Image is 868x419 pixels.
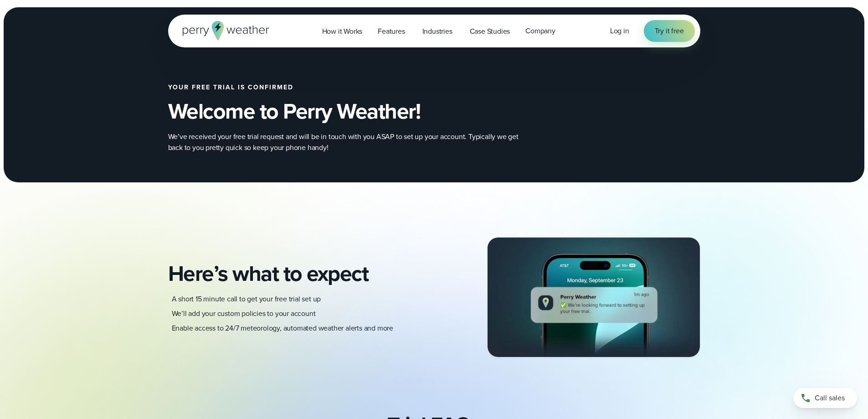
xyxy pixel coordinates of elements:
a: How it Works [314,22,370,41]
span: Company [525,26,555,36]
span: Try it free [655,26,684,36]
span: Call sales [815,393,845,403]
p: We’ve received your free trial request and will be in touch with you ASAP to set up your account.... [168,131,533,153]
a: Case Studies [462,22,518,41]
span: Industries [422,26,452,37]
a: Call sales [793,388,857,408]
span: Case Studies [470,26,510,37]
p: A short 15 minute call to get your free trial set up [172,294,321,305]
p: We’ll add your custom policies to your account [172,308,316,319]
p: Enable access to 24/7 meteorology, automated weather alerts and more [172,323,393,334]
span: Features [378,26,405,37]
h2: Welcome to Perry Weather! [168,98,564,124]
a: Log in [610,26,629,36]
h2: Here’s what to expect [168,261,427,286]
span: Log in [610,26,629,36]
a: Try it free [644,20,695,42]
h2: Your free trial is confirmed [168,84,564,91]
span: How it Works [322,26,363,37]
